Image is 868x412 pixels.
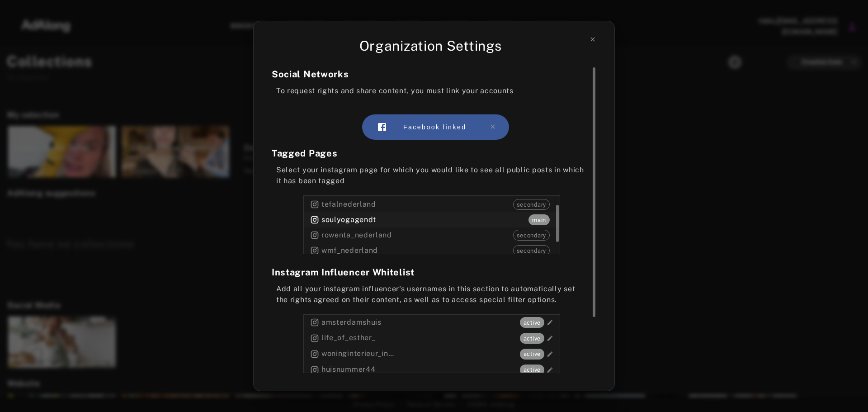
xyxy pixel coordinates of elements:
[520,365,544,374] span: active
[272,147,592,160] div: Tagged Pages
[310,214,376,225] span: soulyogagendt
[520,318,544,327] span: active
[272,165,592,186] div: Select your instagram page for which you would like to see all public posts in which it has been ...
[310,348,395,360] span: woninginterieur_inspiratie
[304,212,560,227] div: soulyogagendt
[304,346,560,362] div: woninginterieur_inspiratie
[310,364,395,375] span: huisnummer44
[304,362,560,378] div: huisnummer44
[310,245,378,256] span: wmf_nederland
[304,315,560,331] div: amsterdamshuis
[304,227,560,243] div: rowenta_nederland
[304,243,560,258] div: wmf_nederland
[272,67,592,81] div: Social Networks
[304,330,560,346] div: life_of_esther_
[272,36,589,56] div: Organization Settings
[310,230,392,241] span: rowenta_nederland
[272,265,592,279] div: Instagram Influencer Whitelist
[514,231,549,240] span: secondary
[272,85,592,96] div: To request rights and share content, you must link your accounts
[272,284,592,305] div: Add all your instagram influencer's usernames in this section to automatically set the rights agr...
[823,369,868,412] iframe: Chat Widget
[310,332,395,344] span: life_of_esther_
[823,369,868,412] div: Chatwidget
[514,246,549,256] span: secondary
[528,216,550,225] span: main
[304,197,560,212] div: tefalnederland
[520,334,544,343] span: active
[514,200,549,209] span: secondary
[520,350,544,359] span: active
[310,199,376,210] span: tefalnederland
[403,123,466,131] span: Facebook linked
[310,317,395,328] span: amsterdamshuis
